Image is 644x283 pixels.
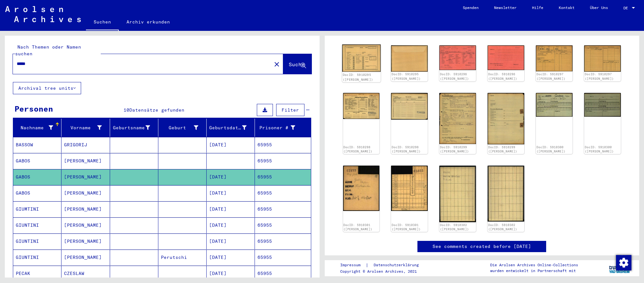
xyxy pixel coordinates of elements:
a: DocID: 5910300 ([PERSON_NAME]) [585,145,614,153]
mat-cell: 65955 [255,169,311,185]
mat-cell: 65955 [255,217,311,233]
mat-cell: [DATE] [207,169,255,185]
span: DE [623,6,630,10]
img: 001.jpg [343,93,380,119]
mat-cell: GIUNTINI [13,250,61,265]
button: Clear [270,58,283,70]
button: Archival tree units [13,82,81,94]
a: DocID: 5910302 ([PERSON_NAME]) [440,223,469,231]
mat-cell: GABOS [13,185,61,201]
img: 002.jpg [488,45,524,70]
img: 002.jpg [488,93,524,144]
p: Copyright © Arolsen Archives, 2021 [340,269,426,274]
a: DocID: 5910300 ([PERSON_NAME]) [537,145,565,153]
div: Geburtsdatum [209,123,255,133]
p: Die Arolsen Archives Online-Collections [490,262,578,268]
p: wurden entwickelt in Partnerschaft mit [490,268,578,274]
img: Zustimmung ändern [616,255,631,270]
img: 002.jpg [391,45,428,72]
img: 001.jpg [343,166,380,211]
mat-cell: [PERSON_NAME] [61,153,110,169]
span: Filter [282,107,299,113]
a: DocID: 5910296 ([PERSON_NAME]) [440,72,469,80]
span: Datensätze gefunden [129,107,184,113]
img: 001.jpg [342,44,381,72]
mat-cell: [DATE] [207,217,255,233]
a: Suchen [86,14,119,31]
mat-cell: GRIGORIJ [61,137,110,153]
a: DocID: 5910297 ([PERSON_NAME]) [537,72,565,80]
a: See comments created before [DATE] [433,243,531,250]
div: Zustimmung ändern [616,255,631,270]
a: DocID: 5910296 ([PERSON_NAME]) [488,72,517,80]
img: 002.jpg [584,45,621,71]
a: DocID: 5910299 ([PERSON_NAME]) [488,145,517,153]
mat-cell: GIUNTINI [13,233,61,249]
mat-cell: [PERSON_NAME] [61,169,110,185]
mat-cell: 65955 [255,233,311,249]
div: Geburt‏ [161,123,206,133]
mat-cell: CZESLAW [61,266,110,281]
div: Geburt‏ [161,124,198,131]
img: 002.jpg [488,166,524,222]
img: 002.jpg [391,93,428,120]
mat-cell: Perutschi [158,250,207,265]
mat-cell: [DATE] [207,201,255,217]
mat-header-cell: Geburt‏ [158,119,207,137]
mat-cell: [DATE] [207,185,255,201]
div: Prisoner # [257,124,295,131]
mat-cell: PECAK [13,266,61,281]
div: Personen [14,103,53,114]
a: DocID: 5910297 ([PERSON_NAME]) [585,72,614,80]
mat-cell: GABOS [13,153,61,169]
mat-cell: 65955 [255,250,311,265]
a: DocID: 5910295 ([PERSON_NAME]) [342,73,373,81]
mat-header-cell: Prisoner # [255,119,311,137]
mat-header-cell: Nachname [13,119,61,137]
mat-cell: BASSOW [13,137,61,153]
mat-label: Nach Themen oder Namen suchen [15,44,81,57]
a: DocID: 5910295 ([PERSON_NAME]) [392,72,421,80]
a: Datenschutzerklärung [369,262,426,269]
button: Suche [283,54,312,74]
div: Vorname [64,123,109,133]
span: Suche [289,61,305,68]
mat-header-cell: Geburtsdatum [207,119,255,137]
mat-cell: 65955 [255,201,311,217]
mat-cell: 65955 [255,185,311,201]
img: yv_logo.png [608,260,632,276]
mat-cell: [PERSON_NAME] [61,250,110,265]
div: Prisoner # [257,123,303,133]
a: DocID: 5910298 ([PERSON_NAME]) [343,145,372,153]
mat-cell: GIUMTINI [13,201,61,217]
mat-cell: 65955 [255,266,311,281]
a: DocID: 5910301 ([PERSON_NAME]) [392,223,421,231]
mat-header-cell: Geburtsname [110,119,158,137]
mat-icon: close [273,60,281,68]
img: 001.jpg [536,93,573,117]
mat-header-cell: Vorname [61,119,110,137]
mat-cell: 65955 [255,137,311,153]
img: 002.jpg [584,93,621,117]
a: DocID: 5910299 ([PERSON_NAME]) [440,145,469,153]
a: Impressum [340,262,366,269]
mat-cell: [PERSON_NAME] [61,217,110,233]
div: Geburtsdatum [209,124,247,131]
a: DocID: 5910298 ([PERSON_NAME]) [392,145,421,153]
a: Archiv erkunden [119,14,178,30]
div: Nachname [16,124,53,131]
a: DocID: 5910301 ([PERSON_NAME]) [343,223,372,231]
div: Geburtsname [113,124,150,131]
mat-cell: [PERSON_NAME] [61,201,110,217]
mat-cell: GIUNTINI [13,217,61,233]
span: 10 [124,107,129,113]
mat-cell: [PERSON_NAME] [61,185,110,201]
mat-cell: [DATE] [207,266,255,281]
mat-cell: [DATE] [207,250,255,265]
img: 001.jpg [439,45,476,70]
a: DocID: 5910302 ([PERSON_NAME]) [488,223,517,231]
mat-cell: [PERSON_NAME] [61,233,110,249]
div: | [340,262,426,269]
img: 001.jpg [439,93,476,144]
img: 002.jpg [391,166,428,211]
